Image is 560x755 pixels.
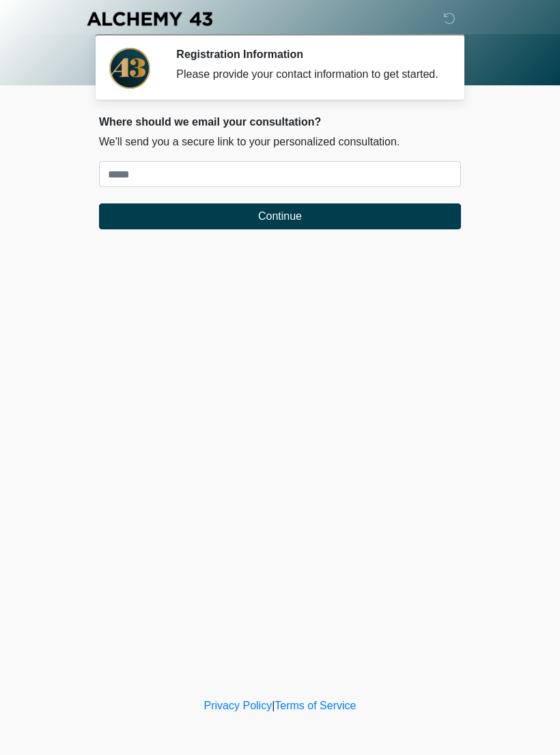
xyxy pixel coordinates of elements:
[99,115,461,128] h2: Where should we email your consultation?
[99,134,461,150] p: We'll send you a secure link to your personalized consultation.
[109,48,150,89] img: Agent Avatar
[176,66,440,83] div: Please provide your contact information to get started.
[99,203,461,229] button: Continue
[204,700,272,711] a: Privacy Policy
[275,700,356,711] a: Terms of Service
[85,10,214,27] img: Alchemy 43 Logo
[272,700,275,711] a: |
[176,48,440,61] h2: Registration Information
